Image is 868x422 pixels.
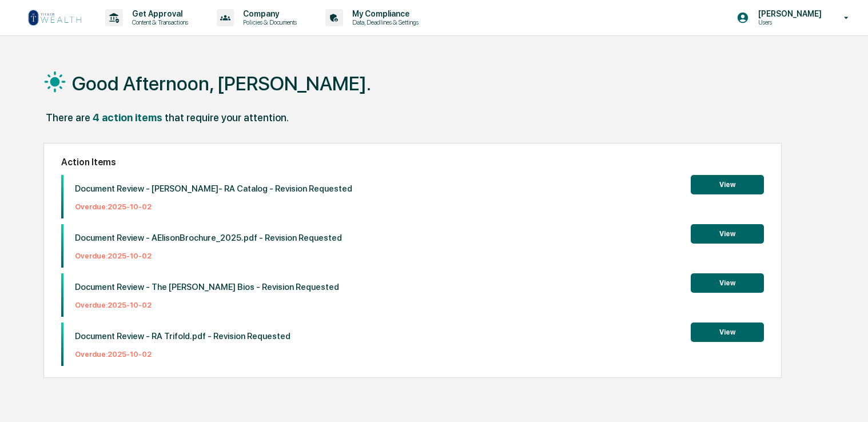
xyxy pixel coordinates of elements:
p: Content & Transactions [123,18,194,26]
p: Document Review - The [PERSON_NAME] Bios - Revision Requested [75,282,339,292]
h1: Good Afternoon, [PERSON_NAME]. [72,72,371,95]
div: 4 action items [93,112,162,124]
p: Document Review - AElisonBrochure_2025.pdf - Revision Requested [75,233,342,243]
button: View [691,175,764,194]
p: Overdue: 2025-10-02 [75,301,339,309]
p: Company [234,9,302,18]
p: Document Review - RA Trifold.pdf - Revision Requested [75,331,290,341]
div: that require your attention. [165,112,289,124]
p: Overdue: 2025-10-02 [75,202,352,211]
a: View [691,326,764,337]
a: View [691,178,764,189]
p: Data, Deadlines & Settings [343,18,424,26]
a: View [691,228,764,238]
p: Users [749,18,827,26]
button: View [691,323,764,342]
a: View [691,277,764,288]
button: View [691,273,764,293]
p: Get Approval [123,9,194,18]
h2: Action Items [61,157,765,168]
p: My Compliance [343,9,424,18]
img: logo [27,9,82,27]
button: View [691,224,764,244]
p: [PERSON_NAME] [749,9,827,18]
p: Overdue: 2025-10-02 [75,252,342,260]
iframe: Open customer support [831,384,862,415]
div: There are [46,112,90,124]
p: Policies & Documents [234,18,302,26]
p: Overdue: 2025-10-02 [75,350,290,359]
p: Document Review - [PERSON_NAME]- RA Catalog - Revision Requested [75,184,352,194]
